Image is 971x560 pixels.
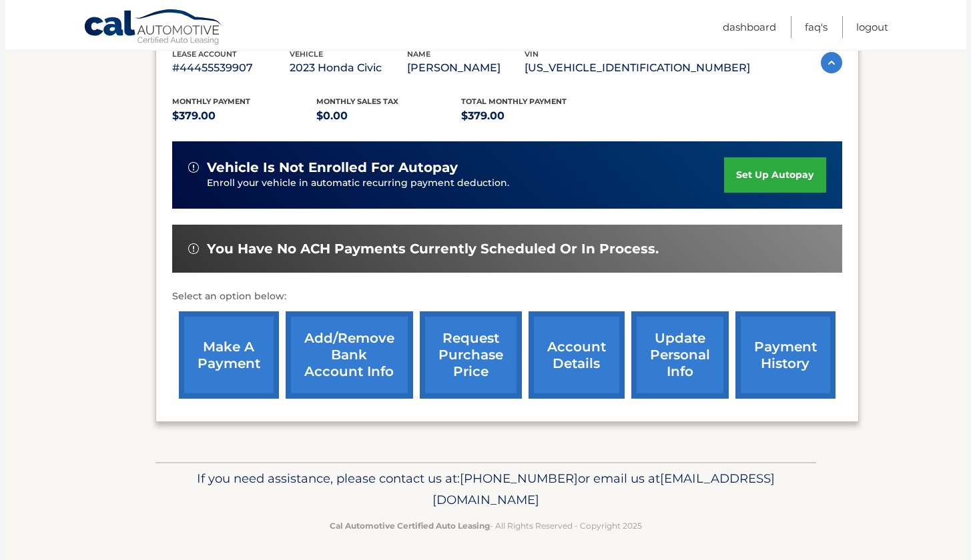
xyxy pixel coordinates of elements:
img: accordion-active.svg [821,52,842,73]
a: request purchase price [420,311,522,399]
p: $0.00 [316,107,461,125]
span: [PHONE_NUMBER] [460,471,578,486]
span: You have no ACH payments currently scheduled or in process. [207,241,659,257]
a: account details [529,311,625,399]
span: vehicle [290,49,323,59]
a: Add/Remove bank account info [286,311,413,399]
span: name [407,49,430,59]
a: update personal info [631,311,729,399]
span: vin [525,49,539,59]
span: [EMAIL_ADDRESS][DOMAIN_NAME] [432,471,775,507]
a: Logout [856,16,888,38]
p: [US_VEHICLE_IDENTIFICATION_NUMBER] [525,59,750,77]
p: 2023 Honda Civic [290,59,407,77]
img: alert-white.svg [188,162,199,173]
strong: Cal Automotive Certified Auto Leasing [330,521,490,531]
a: make a payment [179,311,279,399]
a: payment history [735,311,836,399]
span: lease account [172,49,237,59]
p: If you need assistance, please contact us at: or email us at [164,468,807,511]
span: Monthly Payment [172,97,250,106]
p: $379.00 [172,107,317,125]
p: Enroll your vehicle in automatic recurring payment deduction. [207,176,725,191]
p: - All Rights Reserved - Copyright 2025 [164,519,807,533]
p: #44455539907 [172,59,290,77]
img: alert-white.svg [188,243,199,254]
span: Monthly sales Tax [316,97,398,106]
p: Select an option below: [172,289,842,305]
a: FAQ's [805,16,828,38]
p: $379.00 [461,107,606,125]
a: set up autopay [724,157,826,193]
span: vehicle is not enrolled for autopay [207,159,458,176]
span: Total Monthly Payment [461,97,567,106]
p: [PERSON_NAME] [407,59,525,77]
a: Cal Automotive [83,9,224,47]
a: Dashboard [723,16,776,38]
